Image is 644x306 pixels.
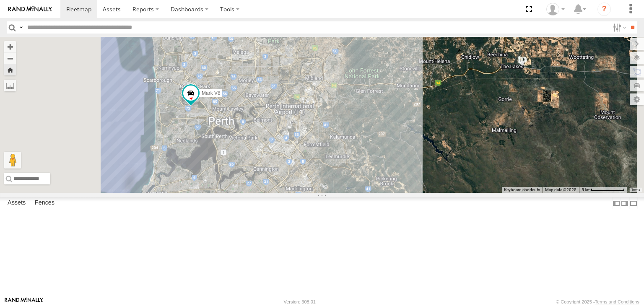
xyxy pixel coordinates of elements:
img: rand-logo.svg [8,6,52,12]
label: Search Filter Options [610,21,628,34]
label: Search Query [18,21,24,34]
div: Grainge Ryall [543,3,568,16]
div: Version: 308.01 [284,299,316,304]
label: Dock Summary Table to the Right [621,197,629,209]
label: Dock Summary Table to the Left [612,197,621,209]
div: © Copyright 2025 - [556,299,639,304]
a: Visit our Website [5,298,43,306]
span: Mark V8 [202,91,221,96]
label: Hide Summary Table [629,197,638,209]
a: Terms and Conditions [595,299,639,304]
button: Drag Pegman onto the map to open Street View [4,152,21,169]
button: Zoom out [4,52,16,64]
button: Keyboard shortcuts [504,187,540,193]
label: Assets [3,197,30,209]
label: Measure [4,80,16,91]
span: Map data ©2025 [545,187,576,192]
button: Zoom in [4,41,16,52]
button: Zoom Home [4,64,16,75]
span: 5 km [582,187,591,192]
label: Map Settings [630,93,644,105]
label: Fences [31,197,59,209]
button: Map scale: 5 km per 77 pixels [579,187,627,193]
a: Terms (opens in new tab) [631,188,640,192]
i: ? [597,3,611,16]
